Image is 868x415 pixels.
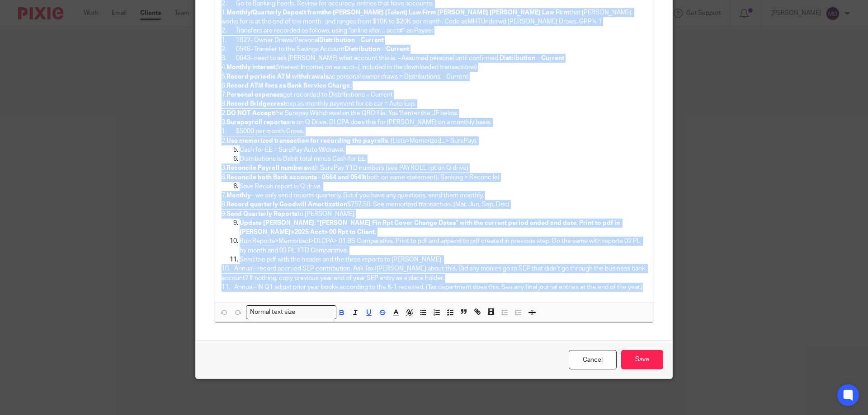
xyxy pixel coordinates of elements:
p: Cash for EE = SurePay Auto W/draw#. [240,145,646,154]
strong: Monthly interest [226,64,275,70]
p: Save Recon report in Q drive. [240,182,646,191]
p: 2. 0549- Transfer to the Savings Account [222,45,646,54]
p: 1. 1627- Owner Draws/Personal [222,36,646,45]
p: 1. $5000 per month Gross. [222,127,646,136]
p: 6. [222,81,646,90]
p: 1. that [PERSON_NAME] works for is at the end of the month- and ranges from $10K to $20K per mont... [222,8,646,27]
s: MHT [467,19,481,25]
p: 8. $757.50. See memorized transaction. (Mar, Jun, Sep, Dec) [222,200,646,209]
p: 7. get recorded to Distributions – Current [222,90,646,99]
p: Run Reports>Memorized>DLCPA> 01 BS Comparative. Print to pdf and append to pdf created in previou... [240,237,646,255]
span: Normal text size [248,308,297,317]
p: 5. as personal owner draws = Distributions – Current [222,72,646,81]
strong: Distribution – Current [500,55,564,61]
p: 2. . (Lists>Memorized...> SurePay). [222,136,646,145]
strong: Record Bridgecrest [226,101,286,107]
strong: Update [PERSON_NAME]: “[PERSON_NAME] Fin Rpt Cover Change Dates” with the current period ended an... [240,220,621,235]
input: Save [621,350,663,369]
strong: Personal expenses [226,92,283,98]
strong: [PERSON_NAME] [PERSON_NAME] Law Firm [437,9,569,16]
s: the [PERSON_NAME] (Talent) Law Firm [322,9,436,16]
p: 3. with SurePay YTD numbers (see PAYROLL rpt on Q drive) [222,163,646,173]
p: 7. – we only send reports quarterly. But if you have any questions, send them monthly. [222,191,646,200]
strong: Distribution – Current [319,37,384,43]
p: 9. to [PERSON_NAME] [222,210,646,219]
strong: Record ATM fees as Bank Service Charge. [226,83,351,89]
p: 6. (both on same statement). Banking > Reconcile) [222,173,646,182]
p: 4. (Interest Income) on ea acct- ( included in the downloaded transactions) [222,63,646,72]
p: 3. 0643- need to ask [PERSON_NAME] what account this is. - Assumed personal until confirmed. [222,54,646,63]
p: 8. exp as monthly payment for co car = Auto Exp. [222,99,646,108]
p: 2. Transfers are recorded as follows, using “online xfer… acct#” as Payee: [222,26,646,35]
strong: Use memorized transaction for recording the payrolls [226,138,388,144]
strong: Distribution – Current [344,46,409,52]
strong: Monthly/Quarterly Deposit from [226,9,436,16]
strong: Send Quarterly Reports [226,211,297,217]
p: Distributions is Debit total minus Cash for EE. [240,154,646,163]
strong: DO NOT Accept [226,110,274,117]
p: 10. Annual- record accrued SEP contribution. Ask Tax/[PERSON_NAME] about this. Did any monies go ... [222,264,646,283]
strong: Monthly [226,192,251,199]
strong: Reconcile Payroll numbers [226,165,307,171]
strong: Record periodic ATM withdrawals [226,74,329,80]
div: Search for option [246,305,336,319]
p: 2. the Surepay Withdrawal on the QBO file. You’ll enter the JE below. [222,109,646,118]
strong: Reconcile both Bank accounts - 0564 and 0549 [226,174,365,181]
strong: Record quarterly Goodwill Amortization [226,201,347,208]
p: Send the pdf with the header and the three reports to [PERSON_NAME]. [240,255,646,264]
input: Search for option [298,308,331,317]
p: 11. Annual- IN Q1 adjust prior year books according to the K-1 received. (Tax department does thi... [222,283,646,292]
strong: Surepayroll reports [226,119,286,126]
p: 3. are on Q Drive. DLCPA does this for [PERSON_NAME] on a monthly basis. [222,118,646,127]
a: Cancel [569,350,617,369]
